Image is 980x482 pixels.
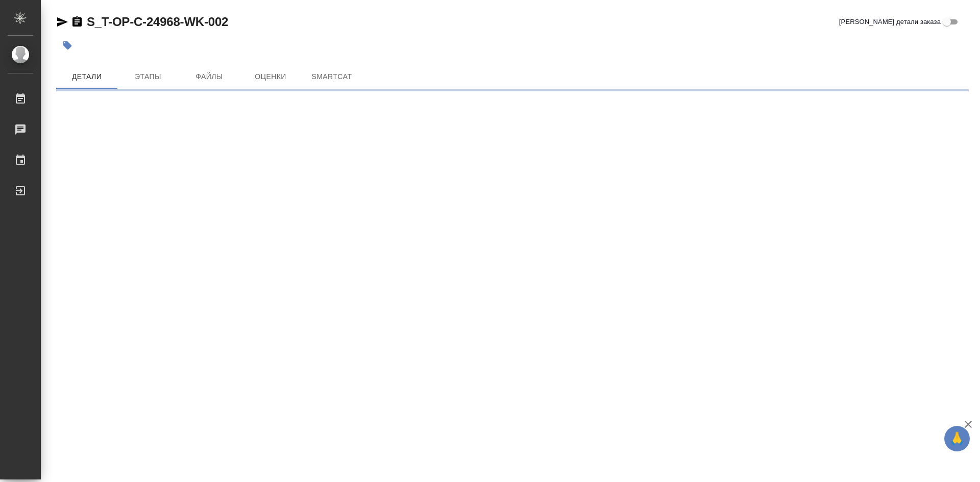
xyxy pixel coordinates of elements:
button: 🙏 [944,426,970,451]
button: Добавить тэг [56,34,79,57]
span: Детали [62,70,111,83]
a: S_T-OP-C-24968-WK-002 [87,15,228,29]
button: Скопировать ссылку [71,16,83,28]
span: 🙏 [948,428,966,449]
span: SmartCat [307,70,356,83]
span: Оценки [246,70,295,83]
span: Этапы [124,70,173,83]
button: Скопировать ссылку для ЯМессенджера [56,16,68,28]
span: Файлы [185,70,234,83]
span: [PERSON_NAME] детали заказа [839,17,941,27]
